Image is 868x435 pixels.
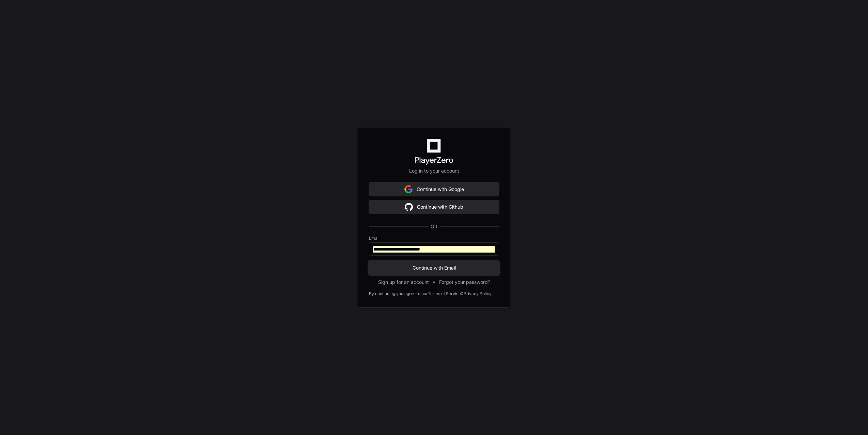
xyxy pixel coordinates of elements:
div: & [461,291,464,296]
button: Continue with Email [369,261,499,275]
button: Forgot your password? [439,279,490,286]
a: Privacy Policy. [464,291,492,296]
img: Sign in with google [404,182,413,196]
span: OR [428,223,440,230]
p: Log in to your account [369,167,499,174]
button: Sign up for an account [378,279,429,286]
img: Sign in with google [405,200,413,214]
label: Email [369,236,499,241]
span: Continue with Email [369,264,499,271]
button: Continue with Github [369,200,499,214]
a: Terms of Service [428,291,461,296]
button: Continue with Google [369,182,499,196]
div: By continuing you agree to our [369,291,428,296]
